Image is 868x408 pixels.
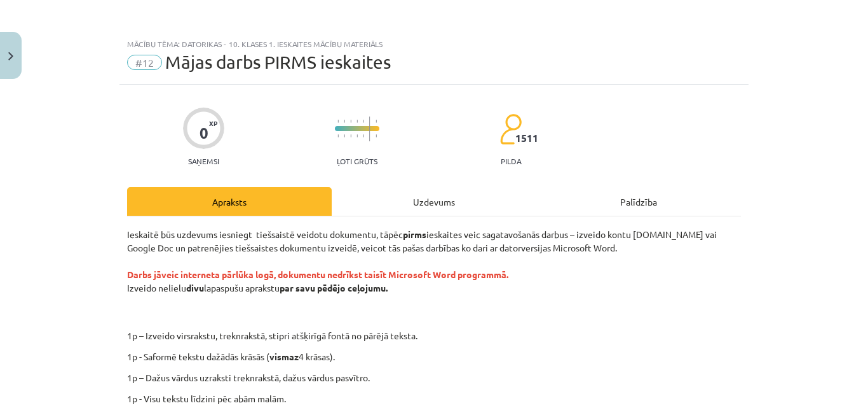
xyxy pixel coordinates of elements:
[369,116,370,141] img: icon-long-line-d9ea69661e0d244f92f715978eff75569469978d946b2353a9bb055b3ed8787d.svg
[127,269,508,280] strong: Darbs jāveic interneta pārlūka logā, dokumentu nedrīkst taisīt Microsoft Word programmā.
[337,134,339,137] img: icon-short-line-57e1e144782c952c97e751825c79c345078a6d821885a25fce030b3d8c18986b.svg
[183,157,224,165] p: Saņemsi
[165,52,391,73] span: Mājas darbs PIRMS ieskaites
[356,120,358,123] img: icon-short-line-57e1e144782c952c97e751825c79c345078a6d821885a25fce030b3d8c18986b.svg
[127,392,741,405] p: 1p - Visu tekstu līdzini pēc abām malām.
[356,134,358,137] img: icon-short-line-57e1e144782c952c97e751825c79c345078a6d821885a25fce030b3d8c18986b.svg
[8,52,13,60] img: icon-close-lesson-0947bae3869378f0d4975bcd49f059093ad1ed9edebbc8119c70593378902aed.svg
[337,120,339,123] img: icon-short-line-57e1e144782c952c97e751825c79c345078a6d821885a25fce030b3d8c18986b.svg
[199,329,753,342] p: 1p – Izveido virsrakstu, treknrakstā, stipri atšķirīgā fontā no pārējā teksta.
[344,134,345,137] img: icon-short-line-57e1e144782c952c97e751825c79c345078a6d821885a25fce030b3d8c18986b.svg
[269,351,299,362] strong: vismaz
[127,228,741,321] p: Ieskaitē būs uzdevums iesniegt tiešsaistē veidotu dokumentu, tāpēc ieskaites veic sagatavošanās d...
[127,55,162,70] span: #12
[363,134,364,137] img: icon-short-line-57e1e144782c952c97e751825c79c345078a6d821885a25fce030b3d8c18986b.svg
[403,229,426,240] strong: pirms
[499,113,522,145] img: students-c634bb4e5e11cddfef0936a35e636f08e4e9abd3cc4e673bd6f9a4125e45ecb1.svg
[200,124,208,142] div: 0
[376,134,377,137] img: icon-short-line-57e1e144782c952c97e751825c79c345078a6d821885a25fce030b3d8c18986b.svg
[127,350,741,363] p: 1p - Saformē tekstu dažādās krāsās ( 4 krāsas).
[501,157,521,165] p: pilda
[344,120,345,123] img: icon-short-line-57e1e144782c952c97e751825c79c345078a6d821885a25fce030b3d8c18986b.svg
[350,134,351,137] img: icon-short-line-57e1e144782c952c97e751825c79c345078a6d821885a25fce030b3d8c18986b.svg
[332,187,536,216] div: Uzdevums
[127,187,332,216] div: Apraksts
[536,187,741,216] div: Palīdzība
[515,132,538,144] span: 1511
[350,120,351,123] img: icon-short-line-57e1e144782c952c97e751825c79c345078a6d821885a25fce030b3d8c18986b.svg
[337,157,377,165] p: Ļoti grūts
[127,371,741,384] p: 1p – Dažus vārdus uzraksti treknrakstā, dažus vārdus pasvītro.
[209,120,217,127] span: XP
[186,282,204,293] strong: divu
[127,39,741,48] div: Mācību tēma: Datorikas - 10. klases 1. ieskaites mācību materiāls
[376,120,377,123] img: icon-short-line-57e1e144782c952c97e751825c79c345078a6d821885a25fce030b3d8c18986b.svg
[363,120,364,123] img: icon-short-line-57e1e144782c952c97e751825c79c345078a6d821885a25fce030b3d8c18986b.svg
[280,282,388,293] strong: par savu pēdējo ceļojumu.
